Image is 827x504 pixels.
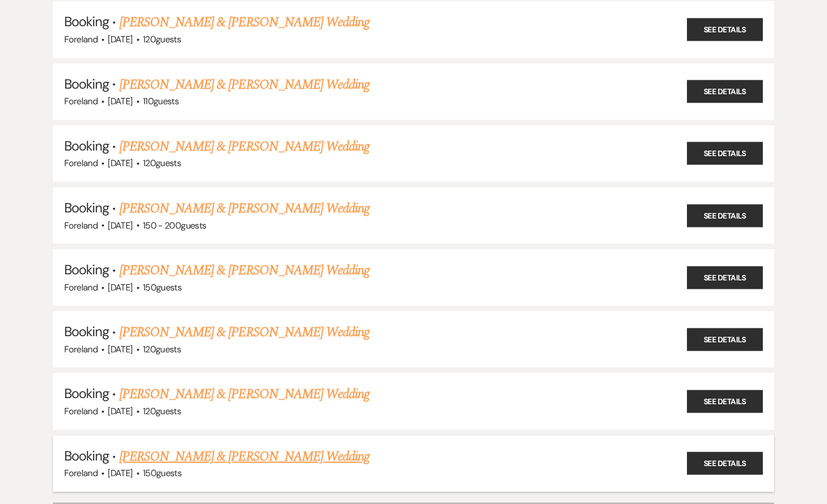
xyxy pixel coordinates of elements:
[119,137,369,157] a: [PERSON_NAME] & [PERSON_NAME] Wedding
[64,13,109,30] span: Booking
[143,33,181,45] span: 120 guests
[687,80,763,103] a: See Details
[687,328,763,351] a: See Details
[64,261,109,278] span: Booking
[108,95,132,107] span: [DATE]
[143,405,181,417] span: 120 guests
[108,343,132,355] span: [DATE]
[687,142,763,165] a: See Details
[119,322,369,342] a: [PERSON_NAME] & [PERSON_NAME] Wedding
[108,405,132,417] span: [DATE]
[119,447,369,467] a: [PERSON_NAME] & [PERSON_NAME] Wedding
[64,323,109,340] span: Booking
[119,12,369,32] a: [PERSON_NAME] & [PERSON_NAME] Wedding
[687,18,763,41] a: See Details
[143,220,206,231] span: 150 - 200 guests
[64,447,109,464] span: Booking
[108,282,132,293] span: [DATE]
[64,33,98,45] span: Foreland
[108,467,132,479] span: [DATE]
[64,157,98,169] span: Foreland
[143,343,181,355] span: 120 guests
[687,390,763,413] a: See Details
[143,282,181,293] span: 150 guests
[143,467,181,479] span: 150 guests
[119,198,369,219] a: [PERSON_NAME] & [PERSON_NAME] Wedding
[687,452,763,475] a: See Details
[119,75,369,95] a: [PERSON_NAME] & [PERSON_NAME] Wedding
[108,157,132,169] span: [DATE]
[108,33,132,45] span: [DATE]
[143,95,179,107] span: 110 guests
[64,199,109,216] span: Booking
[687,266,763,289] a: See Details
[687,204,763,227] a: See Details
[64,385,109,402] span: Booking
[64,95,98,107] span: Foreland
[119,384,369,404] a: [PERSON_NAME] & [PERSON_NAME] Wedding
[64,137,109,154] span: Booking
[64,220,98,231] span: Foreland
[64,467,98,479] span: Foreland
[143,157,181,169] span: 120 guests
[64,343,98,355] span: Foreland
[64,282,98,293] span: Foreland
[108,220,132,231] span: [DATE]
[64,405,98,417] span: Foreland
[119,260,369,280] a: [PERSON_NAME] & [PERSON_NAME] Wedding
[64,75,109,93] span: Booking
